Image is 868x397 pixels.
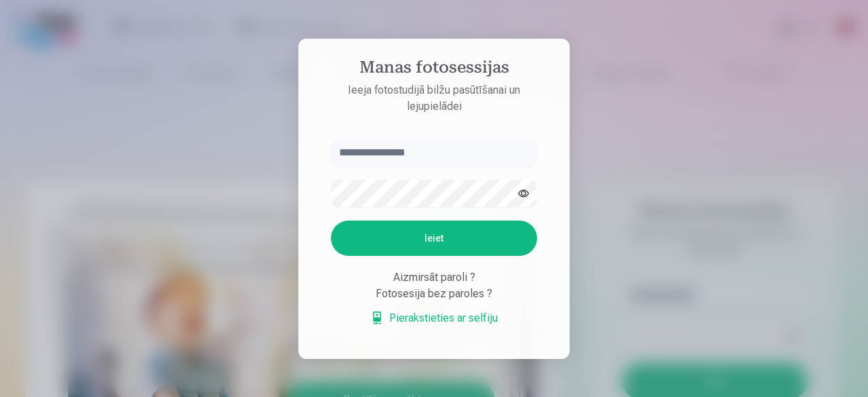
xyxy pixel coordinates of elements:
div: Aizmirsāt paroli ? [331,269,537,286]
div: Fotosesija bez paroles ? [331,286,537,302]
a: Pierakstieties ar selfiju [370,310,498,326]
h4: Manas fotosessijas [317,58,551,82]
button: Ieiet [331,221,537,256]
p: Ieeja fotostudijā bilžu pasūtīšanai un lejupielādei [317,82,551,115]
